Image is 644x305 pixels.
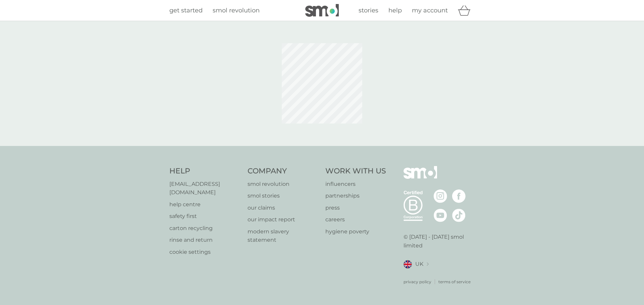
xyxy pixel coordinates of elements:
[359,7,378,14] span: stories
[388,6,402,15] a: help
[248,227,319,244] a: modern slavery statement
[213,7,260,14] span: smol revolution
[248,204,319,212] a: our claims
[169,6,203,15] a: get started
[248,180,319,188] a: smol revolution
[452,209,466,222] img: visit the smol Tiktok page
[325,204,386,212] a: press
[404,260,412,269] img: UK flag
[213,6,260,15] a: smol revolution
[325,180,386,188] a: influencers
[169,224,241,233] a: carton recycling
[458,4,475,17] div: basket
[404,279,431,285] a: privacy policy
[434,189,447,203] img: visit the smol Instagram page
[415,260,423,269] span: UK
[325,166,386,176] h4: Work With Us
[404,166,437,189] img: smol
[248,166,319,176] h4: Company
[359,6,378,15] a: stories
[452,189,466,203] img: visit the smol Facebook page
[388,7,402,14] span: help
[325,215,386,224] a: careers
[427,262,429,266] img: select a new location
[169,248,241,256] a: cookie settings
[169,236,241,244] a: rinse and return
[404,233,475,250] p: © [DATE] - [DATE] smol limited
[169,166,241,176] h4: Help
[412,6,448,15] a: my account
[169,7,203,14] span: get started
[325,192,386,200] a: partnerships
[169,200,241,209] a: help centre
[305,4,339,17] img: smol
[434,209,447,222] img: visit the smol Youtube page
[438,279,471,285] a: terms of service
[325,227,386,236] a: hygiene poverty
[412,7,448,14] span: my account
[248,192,319,200] a: smol stories
[169,212,241,221] a: safety first
[248,215,319,224] a: our impact report
[169,180,241,197] a: [EMAIL_ADDRESS][DOMAIN_NAME]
